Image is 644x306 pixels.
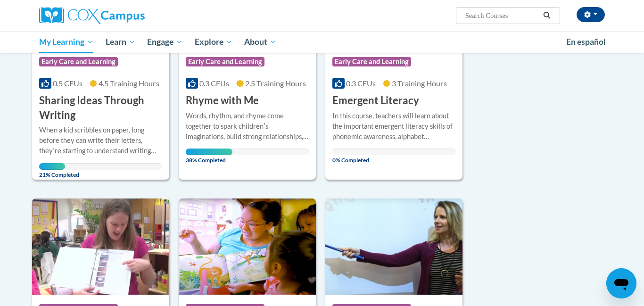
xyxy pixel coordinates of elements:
[577,7,605,22] button: Account Settings
[186,57,264,66] span: Early Care and Learning
[39,57,118,66] span: Early Care and Learning
[244,36,276,48] span: About
[141,31,189,53] a: Engage
[199,79,229,88] span: 0.3 CEUs
[39,93,162,123] h3: Sharing Ideas Through Writing
[32,198,169,295] img: Course Logo
[106,36,135,48] span: Learn
[332,57,411,66] span: Early Care and Learning
[25,31,619,53] div: Main menu
[186,149,232,164] span: 38% Completed
[33,31,99,53] a: My Learning
[195,36,232,48] span: Explore
[39,163,65,170] div: Your progress
[560,32,612,52] a: En español
[325,198,462,295] img: Course Logo
[245,79,306,88] span: 2.5 Training Hours
[39,163,65,178] span: 21% Completed
[39,7,145,24] img: Cox Campus
[186,93,259,108] h3: Rhyme with Me
[186,111,309,142] div: Words, rhythm, and rhyme come together to spark childrenʹs imaginations, build strong relationshi...
[99,79,159,88] span: 4.5 Training Hours
[39,7,218,24] a: Cox Campus
[566,37,606,47] span: En español
[239,31,283,53] a: About
[186,149,232,155] div: Your progress
[464,10,540,21] input: Search Courses
[346,79,376,88] span: 0.3 CEUs
[39,125,162,156] div: When a kid scribbles on paper, long before they can write their letters, theyʹre starting to unde...
[332,111,455,142] div: In this course, teachers will learn about the important emergent literacy skills of phonemic awar...
[540,10,554,21] button: Search
[189,31,239,53] a: Explore
[99,31,141,53] a: Learn
[332,93,419,108] h3: Emergent Literacy
[606,268,636,298] iframe: Button to launch messaging window
[53,79,83,88] span: 0.5 CEUs
[39,36,93,48] span: My Learning
[392,79,447,88] span: 3 Training Hours
[179,198,316,295] img: Course Logo
[147,36,182,48] span: Engage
